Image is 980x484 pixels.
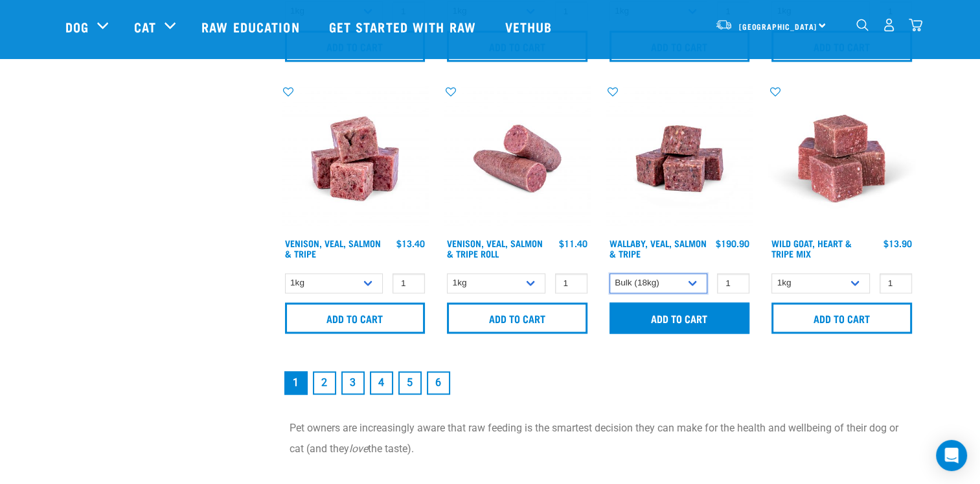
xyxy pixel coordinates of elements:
a: Dog [65,17,89,36]
nav: pagination [282,369,915,397]
a: Vethub [492,1,569,53]
img: user.png [882,18,896,32]
a: Wild Goat, Heart & Tripe Mix [771,241,852,256]
a: Get started with Raw [316,1,492,53]
img: Venison Veal Salmon Tripe 1651 [444,85,591,232]
input: Add to cart [285,302,426,333]
div: $13.40 [396,238,425,248]
input: 1 [555,273,587,293]
a: Cat [134,17,156,36]
div: Open Intercom Messenger [936,440,967,471]
input: 1 [880,273,912,293]
img: van-moving.png [715,19,733,30]
img: Goat Heart Tripe 8451 [768,85,915,232]
a: Goto page 3 [341,371,365,394]
a: Wallaby, Veal, Salmon & Tripe [610,241,707,256]
div: $11.40 [559,238,587,248]
img: Wallaby Veal Salmon Tripe 1642 [606,85,753,232]
a: Page 1 [284,371,308,394]
a: Venison, Veal, Salmon & Tripe [285,241,381,256]
a: Goto page 4 [370,371,393,394]
div: $190.90 [716,238,749,248]
a: Goto page 6 [427,371,450,394]
input: Add to cart [447,302,587,333]
em: love [349,442,368,455]
a: Goto page 5 [398,371,422,394]
a: Goto page 2 [313,371,336,394]
input: 1 [717,273,749,293]
div: $13.90 [883,238,912,248]
img: home-icon-1@2x.png [856,19,869,31]
img: Venison Veal Salmon Tripe 1621 [282,85,429,232]
a: Raw Education [188,1,315,53]
input: Add to cart [610,302,750,333]
span: [GEOGRAPHIC_DATA] [739,24,817,29]
input: 1 [393,273,425,293]
img: home-icon@2x.png [909,18,922,32]
p: Pet owners are increasingly aware that raw feeding is the smartest decision they can make for the... [290,418,907,459]
a: Venison, Veal, Salmon & Tripe Roll [447,241,543,256]
input: Add to cart [771,302,912,333]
